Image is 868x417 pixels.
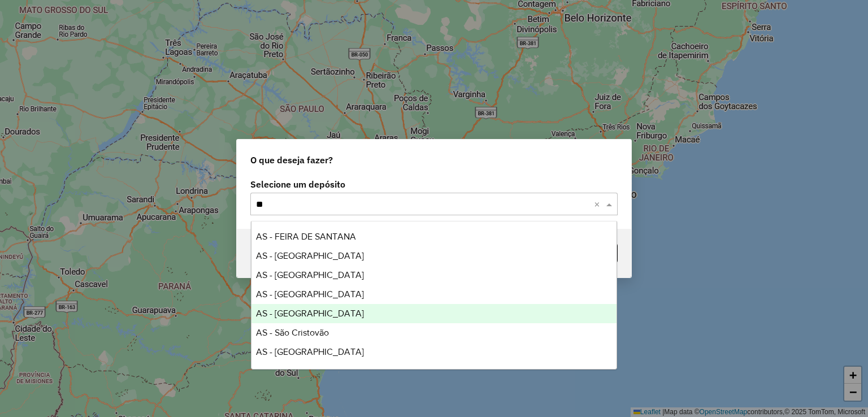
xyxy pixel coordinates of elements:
span: AS - [GEOGRAPHIC_DATA] [256,289,364,299]
span: O que deseja fazer? [250,153,333,167]
ng-dropdown-panel: Options list [251,221,618,370]
span: AS - [GEOGRAPHIC_DATA] [256,309,364,318]
span: AS - [GEOGRAPHIC_DATA] [256,270,364,280]
label: Selecione um depósito [250,177,618,191]
span: AS - [GEOGRAPHIC_DATA] [256,347,364,357]
span: AS - [GEOGRAPHIC_DATA] [256,251,364,260]
span: AS - FEIRA DE SANTANA [256,232,356,241]
span: AS - São Cristovão [256,328,329,337]
span: Clear all [594,197,604,211]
